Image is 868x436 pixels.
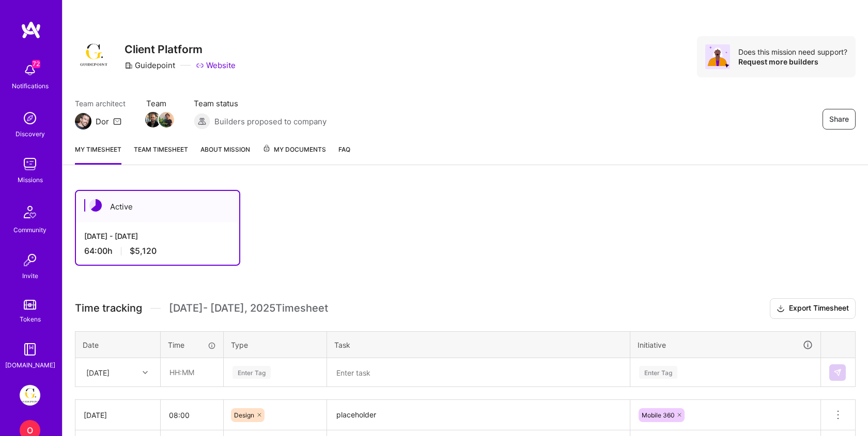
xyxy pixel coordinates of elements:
div: Notifications [12,80,49,91]
div: Guidepoint [125,60,175,71]
input: HH:MM [161,359,223,386]
img: Invite [20,250,40,270]
img: Community [18,200,42,224]
textarea: placeholder [328,401,629,429]
div: Request more builders [738,57,847,67]
div: Dor [96,116,109,127]
div: Does this mission need support? [738,47,847,57]
th: Date [75,331,161,358]
img: tokens [24,300,36,310]
div: Tokens [20,314,41,325]
th: Type [224,331,327,358]
img: bell [20,60,40,80]
img: Company Logo [75,39,112,71]
div: [DATE] - [DATE] [84,231,231,241]
a: Team Member Avatar [146,111,160,128]
i: icon Chevron [143,370,148,375]
div: [DOMAIN_NAME] [5,360,55,370]
span: Team [146,98,173,109]
span: My Documents [262,144,326,155]
a: FAQ [338,144,350,165]
div: Active [76,191,239,222]
span: Team status [194,98,327,109]
div: 64:00 h [84,246,231,256]
div: Initiative [638,339,813,351]
a: Team Member Avatar [160,111,173,128]
span: $5,120 [130,246,157,256]
img: Team Member Avatar [159,112,174,127]
div: Enter Tag [639,364,677,380]
img: logo [21,21,41,39]
img: Avatar [705,44,730,69]
h3: Client Platform [125,43,236,56]
i: icon CompanyGray [125,61,133,70]
a: Team timesheet [134,144,188,165]
img: Team Architect [75,113,91,130]
input: HH:MM [161,401,223,429]
div: Missions [18,174,43,185]
button: Share [823,109,856,130]
div: Enter Tag [233,364,271,380]
div: Discovery [16,128,45,139]
span: Time tracking [75,302,142,315]
span: [DATE] - [DATE] , 2025 Timesheet [169,302,328,315]
a: About Mission [200,144,250,165]
span: Builders proposed to company [214,116,327,127]
div: [DATE] [86,367,110,378]
div: Community [13,224,47,235]
img: Active [89,199,102,212]
span: Mobile 360 [642,411,674,419]
button: Export Timesheet [770,298,856,319]
a: My Documents [262,144,326,165]
img: Team Member Avatar [145,112,161,127]
img: Guidepoint: Client Platform [20,385,40,406]
div: Time [168,340,216,350]
img: Submit [833,368,842,377]
img: teamwork [20,154,40,174]
img: guide book [20,339,40,360]
img: discovery [20,108,40,128]
img: Builders proposed to company [194,113,210,130]
i: icon Download [777,303,785,314]
div: Invite [22,270,38,281]
span: 72 [32,60,40,68]
span: Share [829,114,849,124]
a: My timesheet [75,144,121,165]
i: icon Mail [113,117,121,125]
span: Team architect [75,98,126,109]
a: Guidepoint: Client Platform [17,385,43,406]
span: Design [234,411,254,419]
div: [DATE] [84,410,152,421]
th: Task [327,331,630,358]
a: Website [196,60,236,71]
